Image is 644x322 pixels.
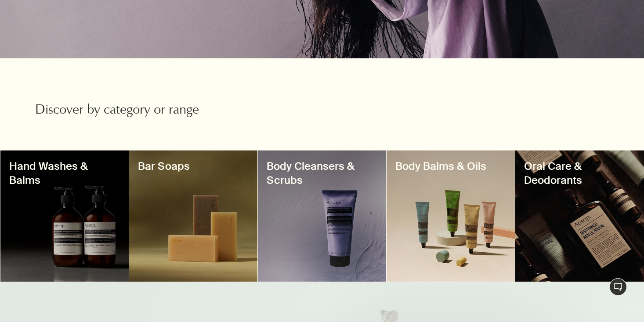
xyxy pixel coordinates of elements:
[609,278,627,296] button: Live Assistance
[387,150,515,282] a: Four body balm tubesBody Balms & Oils
[0,150,129,282] a: Hand Wash and Hand Balm bottlesHand Washes & Balms
[138,159,249,173] h3: Bar Soaps
[129,150,257,282] a: Three bar soaps sitting togetherBar Soaps
[395,159,506,173] h3: Body Balms & Oils
[35,102,226,120] h2: Discover by category or range
[258,150,386,282] a: Eleos nourishing body cleanser tubeBody Cleansers & Scrubs
[9,159,120,187] h3: Hand Washes & Balms
[524,159,635,187] h3: Oral Care & Deodorants
[267,159,377,187] h3: Body Cleansers & Scrubs
[515,150,644,282] a: Mouthwash bottlesOral Care & Deodorants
